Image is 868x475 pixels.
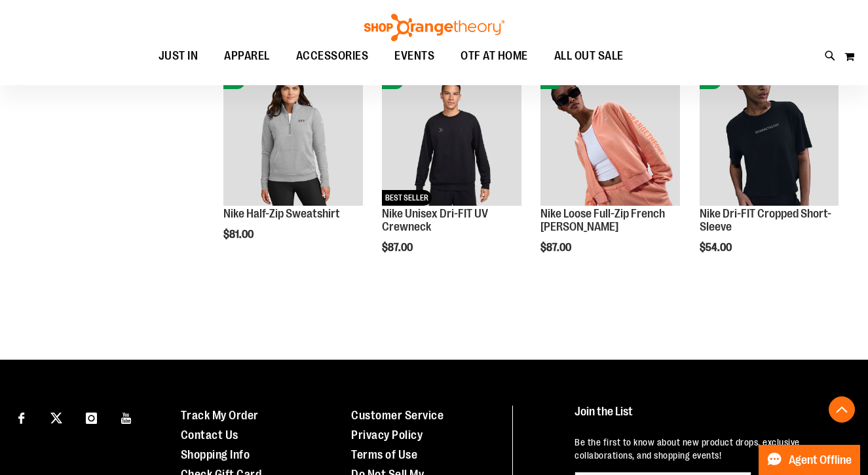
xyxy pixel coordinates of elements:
span: JUST IN [159,41,198,71]
img: Nike Loose Full-Zip French Terry Hoodie [540,67,679,206]
a: Contact Us [181,428,238,442]
a: Nike Dri-FIT Cropped Short-Sleeve [700,207,831,233]
a: Nike Loose Full-Zip French [PERSON_NAME] [540,207,665,233]
div: product [217,60,369,274]
span: $87.00 [382,242,415,254]
img: Twitter [50,412,62,424]
div: product [693,60,845,287]
a: Visit our Facebook page [10,406,33,428]
a: Track My Order [181,409,259,422]
img: Shop Orangetheory [362,14,506,41]
img: Nike Dri-FIT Cropped Short-Sleeve [700,67,839,206]
span: ALL OUT SALE [554,41,624,71]
span: ACCESSORIES [296,41,369,71]
a: Nike Half-Zip Sweatshirt [223,207,340,220]
a: Privacy Policy [351,428,423,442]
span: EVENTS [394,41,434,71]
span: Agent Offline [789,454,852,466]
a: Nike Unisex Dri-FIT UV CrewneckNEWBEST SELLER [382,67,521,208]
span: BEST SELLER [382,190,432,206]
a: Nike Loose Full-Zip French Terry HoodieNEW [540,67,679,208]
a: Visit our X page [45,406,68,428]
a: Nike Half-Zip SweatshirtNEW [223,67,362,208]
button: Agent Offline [759,445,860,475]
a: Visit our Youtube page [115,406,138,428]
h4: Join the List [575,406,844,430]
button: Back To Top [829,396,855,423]
div: product [375,60,527,287]
div: product [534,60,686,287]
a: Shopping Info [181,448,250,461]
p: Be the first to know about new product drops, exclusive collaborations, and shopping events! [575,436,844,462]
a: Nike Unisex Dri-FIT UV Crewneck [382,207,488,233]
span: APPAREL [224,41,270,71]
span: $87.00 [540,242,573,254]
img: Nike Half-Zip Sweatshirt [223,67,362,206]
img: Nike Unisex Dri-FIT UV Crewneck [382,67,521,206]
a: Visit our Instagram page [80,406,103,428]
span: $54.00 [700,242,734,254]
span: $81.00 [223,229,255,240]
span: OTF AT HOME [461,41,528,71]
a: Terms of Use [351,448,417,461]
a: Nike Dri-FIT Cropped Short-SleeveNEW [700,67,839,208]
a: Customer Service [351,409,443,422]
